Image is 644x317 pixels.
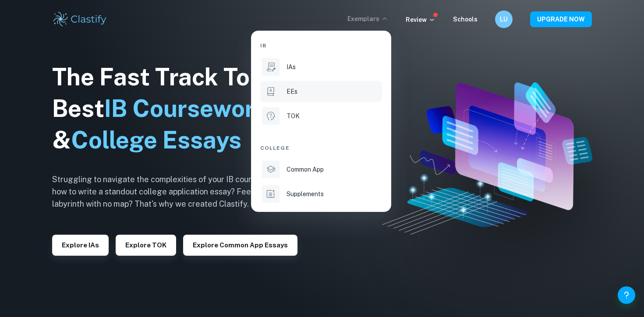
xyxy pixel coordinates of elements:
a: TOK [260,106,382,127]
a: EEs [260,81,382,102]
span: IB [260,42,266,49]
p: TOK [287,111,300,121]
a: Supplements [260,183,382,204]
p: Supplements [287,189,324,199]
p: IAs [287,62,296,72]
p: EEs [287,87,297,96]
a: IAs [260,56,382,77]
a: Common App [260,159,382,180]
p: Common App [287,165,324,174]
span: College [260,144,290,152]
